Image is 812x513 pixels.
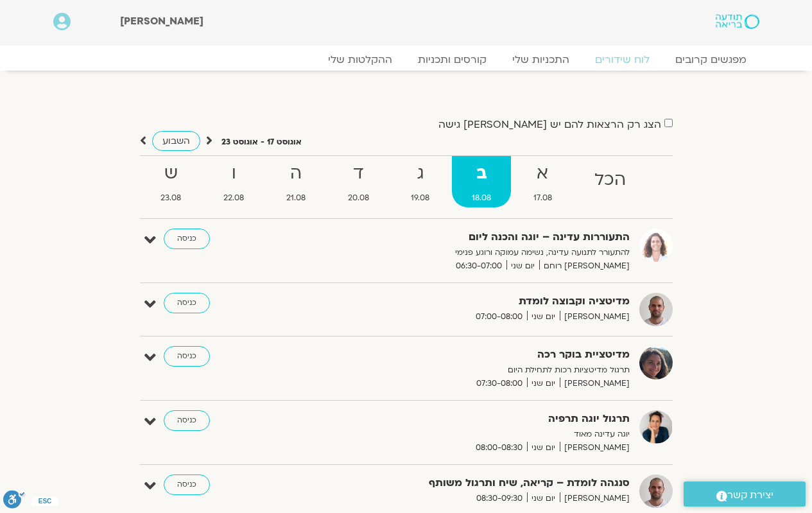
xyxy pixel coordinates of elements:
[221,135,302,149] p: אוגוסט 17 - אוגוסט 23
[727,487,773,504] span: יצירת קשר
[141,191,202,205] span: 23.08
[141,156,202,207] a: ש23.08
[266,159,325,188] strong: ה
[582,53,662,66] a: לוח שידורים
[527,492,560,505] span: יום שני
[164,229,210,249] a: כניסה
[162,135,190,147] span: השבוע
[438,119,661,130] label: הצג רק הרצאות להם יש [PERSON_NAME] גישה
[506,259,539,273] span: יום שני
[164,293,210,313] a: כניסה
[266,191,325,205] span: 21.08
[315,363,630,377] p: תרגול מדיטציות רכות לתחילת היום
[514,191,572,205] span: 17.08
[560,441,630,455] span: [PERSON_NAME]
[560,377,630,390] span: [PERSON_NAME]
[452,156,511,207] a: ב18.08
[392,159,450,188] strong: ג
[315,346,630,363] strong: מדיטציית בוקר רכה
[328,159,389,188] strong: ד
[152,131,200,151] a: השבוע
[472,377,527,390] span: 07:30-08:00
[392,191,450,205] span: 19.08
[164,474,210,495] a: כניסה
[574,166,646,195] strong: הכל
[405,53,499,66] a: קורסים ותכניות
[471,441,527,455] span: 08:00-08:30
[560,492,630,505] span: [PERSON_NAME]
[662,53,759,66] a: מפגשים קרובים
[452,159,511,188] strong: ב
[315,246,630,259] p: להתעורר לתנועה עדינה, נשימה עמוקה ורוגע פנימי
[315,474,630,492] strong: סנגהה לומדת – קריאה, שיח ותרגול משותף
[203,191,264,205] span: 22.08
[53,53,759,66] nav: Menu
[141,159,202,188] strong: ש
[499,53,582,66] a: התכניות שלי
[315,410,630,428] strong: תרגול יוגה תרפיה
[203,156,264,207] a: ו22.08
[684,482,806,507] a: יצירת קשר
[527,377,560,390] span: יום שני
[451,259,506,273] span: 06:30-07:00
[266,156,325,207] a: ה21.08
[539,259,630,273] span: [PERSON_NAME] רוחם
[452,191,511,205] span: 18.08
[392,156,450,207] a: ג19.08
[328,191,389,205] span: 20.08
[560,310,630,324] span: [PERSON_NAME]
[203,159,264,188] strong: ו
[514,156,572,207] a: א17.08
[315,428,630,441] p: יוגה עדינה מאוד
[164,346,210,367] a: כניסה
[328,156,389,207] a: ד20.08
[527,310,560,324] span: יום שני
[315,229,630,246] strong: התעוררות עדינה – יוגה והכנה ליום
[315,53,405,66] a: ההקלטות שלי
[514,159,572,188] strong: א
[574,156,646,207] a: הכל
[120,14,203,28] span: [PERSON_NAME]
[471,310,527,324] span: 07:00-08:00
[315,293,630,310] strong: מדיטציה וקבוצה לומדת
[472,492,527,505] span: 08:30-09:30
[527,441,560,455] span: יום שני
[164,410,210,431] a: כניסה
